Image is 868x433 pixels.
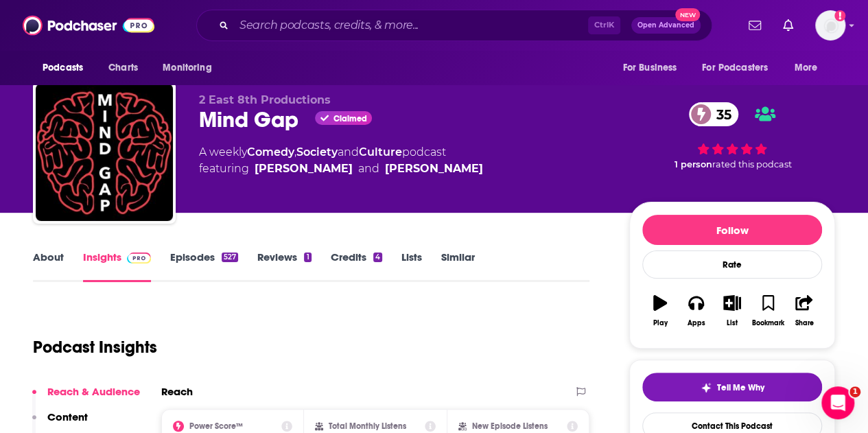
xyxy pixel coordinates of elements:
[642,286,678,336] button: Play
[33,250,64,282] a: About
[703,102,738,126] span: 35
[83,250,151,282] a: InsightsPodchaser Pro
[222,253,238,262] div: 527
[750,286,786,336] button: Bookmark
[43,58,83,78] span: Podcasts
[33,337,157,358] h1: Podcast Insights
[255,161,353,177] a: Justin Strandlund
[304,253,311,262] div: 1
[33,55,101,81] button: open menu
[441,250,475,282] a: Similar
[199,93,331,106] span: 2 East 8th Productions
[161,385,193,398] h2: Reach
[786,286,822,336] button: Share
[653,319,668,327] div: Play
[777,14,799,37] a: Show notifications dropdown
[32,385,140,410] button: Reach & Audience
[795,319,813,327] div: Share
[99,55,146,81] a: Charts
[689,102,738,126] a: 35
[849,386,860,397] span: 1
[108,58,138,78] span: Charts
[358,161,379,177] span: and
[714,286,750,336] button: List
[678,286,714,336] button: Apps
[821,386,854,419] iframe: Intercom live chat
[196,10,712,41] div: Search podcasts, credits, & more...
[688,319,705,327] div: Apps
[717,382,764,393] span: Tell Me Why
[359,145,402,159] a: Culture
[693,55,788,81] button: open menu
[702,58,768,78] span: For Podcasters
[834,10,845,21] svg: Add a profile image
[637,22,694,29] span: Open Advanced
[727,319,738,327] div: List
[257,250,311,282] a: Reviews1
[815,10,845,40] button: Show profile menu
[47,385,140,398] p: Reach & Audience
[712,159,792,169] span: rated this podcast
[629,93,835,178] div: 35 1 personrated this podcast
[472,421,548,431] h2: New Episode Listens
[333,115,366,122] span: Claimed
[127,253,151,264] img: Podchaser Pro
[170,250,238,282] a: Episodes527
[294,145,296,159] span: ,
[331,250,382,282] a: Credits4
[642,373,822,401] button: tell me why sparkleTell Me Why
[815,10,845,40] img: User Profile
[701,382,712,393] img: tell me why sparkle
[36,84,173,221] img: Mind Gap
[199,144,483,177] div: A weekly podcast
[199,161,483,177] span: featuring
[234,14,588,36] input: Search podcasts, credits, & more...
[247,145,294,159] a: Comedy
[338,145,359,159] span: and
[642,250,822,279] div: Rate
[329,421,406,431] h2: Total Monthly Listens
[613,55,694,81] button: open menu
[795,58,818,78] span: More
[631,17,701,34] button: Open AdvancedNew
[189,421,243,431] h2: Power Score™
[675,159,712,169] span: 1 person
[642,215,822,245] button: Follow
[622,58,677,78] span: For Business
[47,410,88,423] p: Content
[675,8,700,21] span: New
[163,58,211,78] span: Monitoring
[373,253,382,262] div: 4
[588,16,620,34] span: Ctrl K
[23,12,154,38] img: Podchaser - Follow, Share and Rate Podcasts
[153,55,229,81] button: open menu
[296,145,338,159] a: Society
[752,319,784,327] div: Bookmark
[401,250,422,282] a: Lists
[743,14,766,37] a: Show notifications dropdown
[385,161,483,177] a: Doug Cochrane
[815,10,845,40] span: Logged in as headlandconsultancy
[785,55,835,81] button: open menu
